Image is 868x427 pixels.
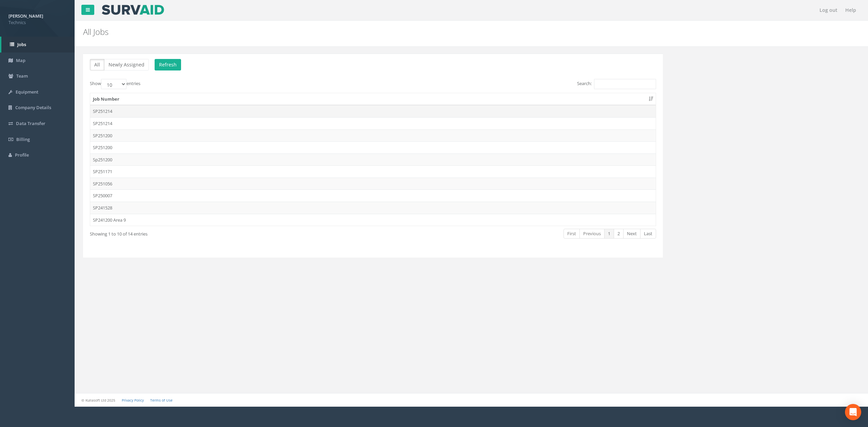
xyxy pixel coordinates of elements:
th: Job Number: activate to sort column ascending [90,93,656,105]
button: Newly Assigned [104,59,149,70]
td: SP241528 [90,202,656,214]
span: Company Details [15,104,51,110]
td: SP251056 [90,178,656,190]
select: Showentries [101,79,126,89]
a: Previous [579,229,605,239]
a: Jobs [1,37,75,53]
span: Team [16,73,28,79]
label: Search: [577,79,656,89]
span: Jobs [17,41,26,47]
label: Show entries [90,79,140,89]
input: Search: [594,79,656,89]
div: Showing 1 to 10 of 14 entries [90,228,320,237]
h2: All Jobs [83,27,728,36]
strong: [PERSON_NAME] [8,13,43,19]
button: Refresh [155,59,181,70]
a: 2 [614,229,624,239]
a: Terms of Use [150,398,173,403]
a: Last [640,229,656,239]
a: [PERSON_NAME] Technics [8,11,66,25]
td: SP251214 [90,105,656,117]
button: All [90,59,104,70]
td: SP251171 [90,165,656,178]
span: Map [16,57,25,63]
td: SP251214 [90,117,656,129]
td: SP241200 Area 9 [90,214,656,226]
td: SP250007 [90,189,656,202]
span: Equipment [16,89,38,95]
a: Privacy Policy [122,398,144,403]
span: Data Transfer [16,120,45,126]
small: © Kullasoft Ltd 2025 [81,398,115,403]
span: Billing [16,136,30,142]
a: Next [623,229,640,239]
span: Profile [15,152,29,158]
div: Open Intercom Messenger [845,404,861,420]
td: SP251200 [90,129,656,142]
a: First [564,229,580,239]
td: SP251200 [90,141,656,154]
span: Technics [8,19,66,26]
td: Sp251200 [90,154,656,166]
a: 1 [604,229,614,239]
